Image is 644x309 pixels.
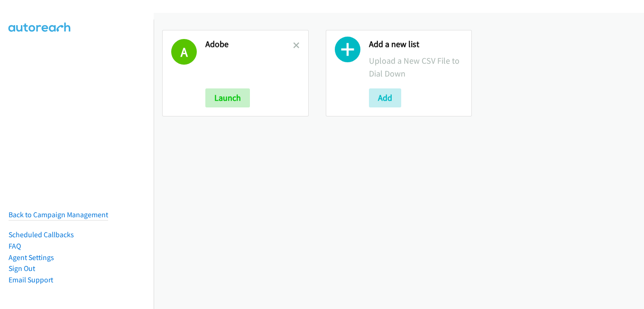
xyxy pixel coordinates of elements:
h2: Add a new list [369,39,463,50]
button: Add [369,88,401,107]
h2: Adobe [205,39,293,50]
button: Launch [205,88,250,107]
a: Email Support [9,275,53,284]
p: Upload a New CSV File to Dial Down [369,54,463,80]
a: FAQ [9,241,21,251]
a: Scheduled Callbacks [9,230,74,239]
a: Back to Campaign Management [9,210,108,219]
a: Sign Out [9,264,35,273]
a: Agent Settings [9,253,54,262]
h1: A [171,39,197,65]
